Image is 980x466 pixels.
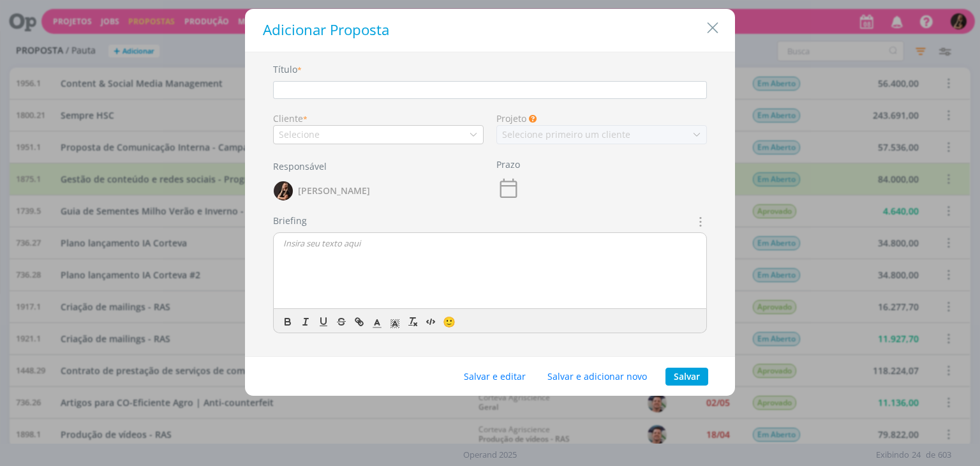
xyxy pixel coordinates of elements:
[440,314,457,329] button: 🙂
[443,315,456,329] span: 🙂
[273,112,484,125] div: Cliente
[502,128,633,141] div: Selecione primeiro um cliente
[298,186,370,195] span: [PERSON_NAME]
[273,178,371,204] button: L[PERSON_NAME]
[279,128,322,141] div: Selecione
[273,214,307,227] label: Briefing
[497,128,633,141] div: Selecione primeiro um cliente
[703,17,722,38] button: Close
[274,181,293,200] img: L
[274,128,322,141] div: Selecione
[496,112,707,125] div: Projeto
[665,368,708,386] button: Salvar
[539,368,655,386] button: Salvar e adicionar novo
[273,63,297,76] label: Título
[258,22,722,39] h1: Adicionar Proposta
[368,314,386,329] span: Cor do Texto
[496,158,520,171] label: Prazo
[273,160,327,173] label: Responsável
[386,314,404,329] span: Cor de Fundo
[456,368,534,386] button: Salvar e editar
[245,9,735,396] div: dialog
